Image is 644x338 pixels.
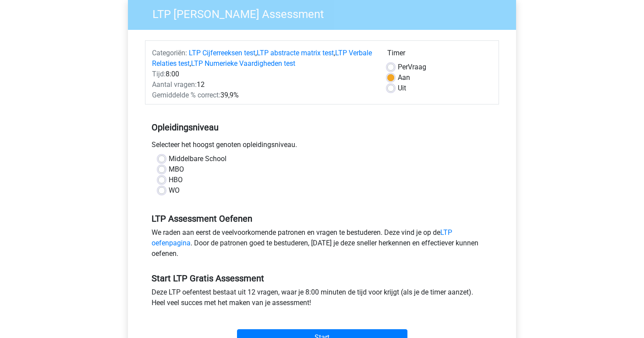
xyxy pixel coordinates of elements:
label: MBO [169,164,184,175]
h3: LTP [PERSON_NAME] Assessment [142,4,510,21]
div: Timer [387,48,492,62]
label: WO [169,185,180,196]
h5: Opleidingsniveau [152,119,492,136]
label: HBO [169,175,183,185]
span: Per [398,63,408,71]
span: Gemiddelde % correct: [152,91,220,99]
h5: Start LTP Gratis Assessment [152,273,492,284]
label: Aan [398,72,410,83]
div: , , , [145,48,381,69]
span: Aantal vragen: [152,80,197,89]
label: Uit [398,83,406,93]
span: Categoriën: [152,49,187,57]
h5: LTP Assessment Oefenen [152,213,492,224]
label: Middelbare School [169,154,226,164]
div: Selecteer het hoogst genoten opleidingsniveau. [145,140,499,154]
div: 8:00 [145,69,381,79]
div: 12 [145,79,381,90]
label: Vraag [398,62,426,72]
div: 39,9% [145,90,381,101]
div: We raden aan eerst de veelvoorkomende patronen en vragen te bestuderen. Deze vind je op de . Door... [145,227,499,262]
a: LTP Numerieke Vaardigheden test [191,59,295,68]
a: LTP abstracte matrix test [257,49,334,57]
span: Tijd: [152,70,166,78]
div: Deze LTP oefentest bestaat uit 12 vragen, waar je 8:00 minuten de tijd voor krijgt (als je de tim... [145,287,499,312]
a: LTP Cijferreeksen test [189,49,255,57]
